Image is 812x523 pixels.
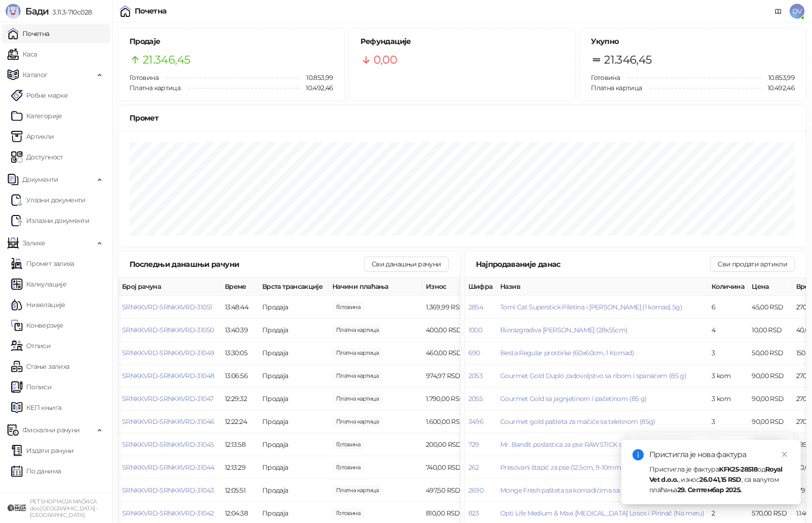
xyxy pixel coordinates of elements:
th: Износ [422,278,492,296]
td: 497,50 RSD [422,479,492,502]
span: 2.000,00 [332,302,364,312]
span: 21.346,45 [604,51,652,69]
button: 2690 [468,486,483,494]
button: SRNKKVRD-SRNKKVRD-31048 [122,372,214,380]
span: 1.790,00 [332,394,382,404]
td: 90,00 RSD [748,365,792,387]
td: 3 [708,342,748,365]
button: SRNKKVRD-SRNKKVRD-31051 [122,303,212,311]
td: 13:48:44 [221,296,259,319]
a: Пописи [11,378,51,396]
a: Каса [7,45,37,64]
div: Последњи данашњи рачуни [129,258,364,270]
td: 13:30:05 [221,342,259,365]
th: Време [221,278,259,296]
span: SRNKKVRD-SRNKKVRD-31042 [122,509,214,517]
td: Продаја [259,479,329,502]
button: 729 [468,440,479,449]
span: 740,00 [332,462,364,473]
strong: 29. Септембар 2025. [677,486,742,494]
a: Категорије [11,107,62,125]
a: Конверзије [11,316,64,335]
td: 460,00 RSD [422,342,492,365]
a: Документација [771,4,786,19]
a: Стање залиха [11,357,69,376]
span: Платна картица [129,84,180,92]
button: Biorazgradiva [PERSON_NAME] (28x55cm) [500,326,627,334]
span: Gourmet gold pašteta za mačiće sa teletinom (85g) [500,417,655,426]
td: Продаја [259,296,329,319]
button: SRNKKVRD-SRNKKVRD-31047 [122,394,213,403]
td: 12:13:29 [221,456,259,479]
span: 10.853,99 [762,72,795,83]
button: Besta Regular prostirke (60x60cm, 1 Komad) [500,349,634,357]
td: 974,97 RSD [422,365,492,387]
button: Presovani štapić za pse (12.5cm, 9-10mm) [500,463,623,472]
td: Продаја [259,387,329,410]
a: Доступност [11,148,63,166]
button: Сви продати артикли [710,257,795,272]
span: Платна картица [591,84,642,92]
td: 12:22:24 [221,410,259,433]
span: Документи [22,170,58,189]
th: Количина [708,278,748,296]
div: Почетна [135,7,167,15]
span: Каталог [22,65,48,84]
span: 400,00 [332,325,382,335]
span: DV [790,4,805,19]
strong: Royal Vet d.o.o. [649,465,783,484]
a: Излазни документи [11,211,89,230]
button: SRNKKVRD-SRNKKVRD-31049 [122,349,214,357]
td: Продаја [259,342,329,365]
button: Mr. Bandit poslastica za pse RAWSTICK sa pačetinom (1 komad) [500,440,690,449]
td: Продаја [259,433,329,456]
strong: KFK25-28518 [719,465,757,473]
td: 3 kom [708,365,748,387]
button: Monge Fresh pašteta sa komadićima sa ćuretinom (100 g) [500,486,674,494]
td: 1.790,00 RSD [422,387,492,410]
h5: Укупно [591,36,795,47]
a: Издати рачуни [11,441,74,460]
td: 12:05:51 [221,479,259,502]
span: 497,50 [332,485,382,495]
td: 50,00 RSD [748,342,792,365]
button: SRNKKVRD-SRNKKVRD-31046 [122,417,214,426]
a: По данима [11,462,61,480]
th: Начини плаћања [329,278,422,296]
div: Пристигла је нова фактура [649,449,790,460]
div: Пристигла је фактура од , износ , са валутом плаћања [649,464,790,495]
span: SRNKKVRD-SRNKKVRD-31050 [122,326,214,334]
button: 2053 [468,372,482,380]
img: Logo [6,4,21,19]
th: Врста трансакције [259,278,329,296]
button: 690 [468,349,480,357]
td: 12:29:32 [221,387,259,410]
td: 6 [708,296,748,319]
h5: Продаје [129,36,333,47]
td: 3 kom [708,387,748,410]
td: 740,00 RSD [422,456,492,479]
span: 21.346,45 [143,51,190,69]
td: Продаја [259,410,329,433]
a: Close [779,449,790,459]
td: 400,00 RSD [422,319,492,342]
a: КЕП књига [11,398,61,417]
span: Gourmet Gold sa jagnjetinom i pačetinom (85 g) [500,394,647,403]
strong: 26.041,15 RSD [699,475,741,484]
a: Ulazni dokumentiУлазни документи [11,191,86,209]
th: Број рачуна [118,278,221,296]
td: 1.600,00 RSD [422,410,492,433]
button: SRNKKVRD-SRNKKVRD-31045 [122,440,214,449]
td: 200,00 RSD [422,433,492,456]
div: Промет [129,112,795,124]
